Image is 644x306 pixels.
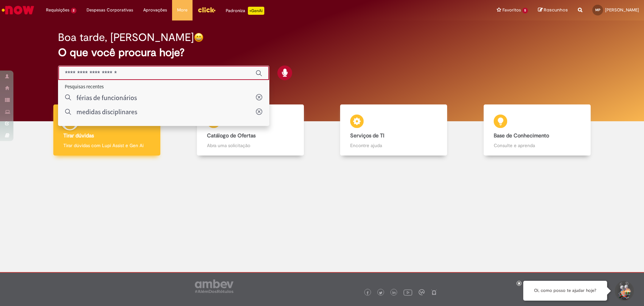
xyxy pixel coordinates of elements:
p: Encontre ajuda [350,142,437,149]
b: Tirar dúvidas [63,132,94,139]
img: logo_footer_twitter.png [379,291,382,295]
p: +GenAi [248,7,264,15]
a: Catálogo de Ofertas Abra uma solicitação [179,104,322,156]
img: logo_footer_naosei.png [431,289,437,295]
b: Base de Conhecimento [494,132,549,139]
h2: O que você procura hoje? [58,47,586,58]
span: MP [595,8,600,12]
img: logo_footer_ambev_rotulo_gray.png [195,279,233,293]
span: More [177,7,187,13]
img: logo_footer_linkedin.png [392,291,396,295]
button: Iniciar Conversa de Suporte [614,281,634,301]
span: 2 [71,8,76,13]
a: Serviços de TI Encontre ajuda [322,104,466,156]
b: Serviços de TI [350,132,384,139]
img: logo_footer_facebook.png [366,291,369,295]
p: Consulte e aprenda [494,142,581,149]
span: Despesas Corporativas [87,7,133,13]
p: Tirar dúvidas com Lupi Assist e Gen Ai [63,142,150,149]
span: [PERSON_NAME] [605,7,639,13]
h2: Boa tarde, [PERSON_NAME] [58,32,194,43]
img: logo_footer_youtube.png [404,288,412,297]
span: 5 [522,8,528,13]
span: Favoritos [502,7,521,13]
img: ServiceNow [1,3,35,17]
p: Abra uma solicitação [207,142,294,149]
b: Catálogo de Ofertas [207,132,256,139]
a: Base de Conhecimento Consulte e aprenda [466,104,609,156]
div: Padroniza [226,7,264,15]
div: Oi, como posso te ajudar hoje? [523,281,607,301]
span: Rascunhos [544,7,568,13]
span: Requisições [46,7,69,13]
img: logo_footer_workplace.png [419,289,425,295]
span: Aprovações [143,7,167,13]
a: Tirar dúvidas Tirar dúvidas com Lupi Assist e Gen Ai [35,104,179,156]
img: click_logo_yellow_360x200.png [198,5,216,15]
img: happy-face.png [194,33,204,42]
a: Rascunhos [538,7,568,13]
